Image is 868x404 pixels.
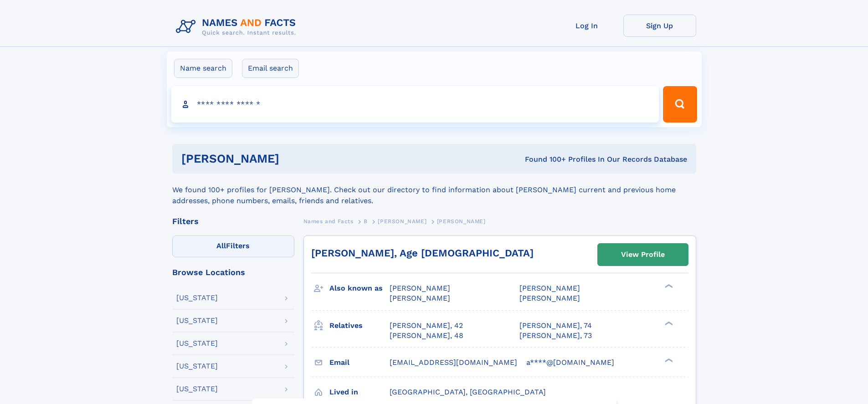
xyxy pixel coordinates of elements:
[329,281,390,296] h3: Also known as
[172,217,294,225] div: Filters
[390,388,546,396] span: [GEOGRAPHIC_DATA], [GEOGRAPHIC_DATA]
[378,218,426,225] span: [PERSON_NAME]
[181,153,402,164] h1: [PERSON_NAME]
[519,331,592,341] a: [PERSON_NAME], 73
[378,215,426,227] a: [PERSON_NAME]
[311,247,534,259] a: [PERSON_NAME], Age [DEMOGRAPHIC_DATA]
[329,384,390,400] h3: Lived in
[174,59,232,78] label: Name search
[329,355,390,370] h3: Email
[663,86,697,123] button: Search Button
[390,358,517,367] span: [EMAIL_ADDRESS][DOMAIN_NAME]
[242,59,299,78] label: Email search
[364,215,368,227] a: B
[663,320,673,326] div: ❯
[176,340,218,347] div: [US_STATE]
[172,268,294,276] div: Browse Locations
[176,363,218,370] div: [US_STATE]
[598,244,688,266] a: View Profile
[402,154,687,164] div: Found 100+ Profiles In Our Records Database
[303,215,354,227] a: Names and Facts
[663,357,673,363] div: ❯
[329,318,390,333] h3: Relatives
[390,331,463,341] a: [PERSON_NAME], 48
[519,284,580,292] span: [PERSON_NAME]
[216,241,226,250] span: All
[171,86,659,123] input: search input
[390,284,450,292] span: [PERSON_NAME]
[663,283,673,289] div: ❯
[519,294,580,302] span: [PERSON_NAME]
[390,294,450,302] span: [PERSON_NAME]
[364,218,368,225] span: B
[519,321,592,331] a: [PERSON_NAME], 74
[172,174,696,206] div: We found 100+ profiles for [PERSON_NAME]. Check out our directory to find information about [PERS...
[550,15,623,37] a: Log In
[437,218,486,225] span: [PERSON_NAME]
[176,317,218,324] div: [US_STATE]
[172,235,294,257] label: Filters
[623,15,696,37] a: Sign Up
[176,294,218,302] div: [US_STATE]
[390,321,463,331] a: [PERSON_NAME], 42
[621,244,665,265] div: View Profile
[172,15,303,39] img: Logo Names and Facts
[176,385,218,393] div: [US_STATE]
